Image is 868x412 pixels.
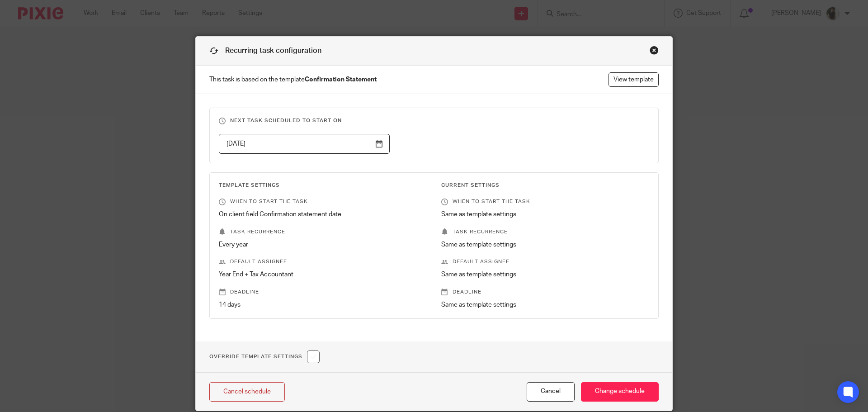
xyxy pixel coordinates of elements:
[219,270,427,279] p: Year End + Tax Accountant
[219,210,427,219] p: On client field Confirmation statement date
[219,117,649,124] h3: Next task scheduled to start on
[441,198,649,205] p: When to start the task
[650,46,659,55] div: Close this dialog window
[219,182,427,189] h3: Template Settings
[209,350,320,363] h1: Override Template Settings
[441,300,649,309] p: Same as template settings
[581,382,659,402] input: Change schedule
[305,76,377,83] strong: Confirmation Statement
[609,72,659,87] a: View template
[441,240,649,249] p: Same as template settings
[219,258,427,265] p: Default assignee
[441,182,649,189] h3: Current Settings
[441,270,649,279] p: Same as template settings
[441,289,649,296] p: Deadline
[219,240,427,249] p: Every year
[219,198,427,205] p: When to start the task
[209,382,285,402] a: Cancel schedule
[441,228,649,236] p: Task recurrence
[441,258,649,265] p: Default assignee
[219,228,427,236] p: Task recurrence
[209,46,321,56] h1: Recurring task configuration
[209,75,377,84] span: This task is based on the template
[527,382,575,402] button: Cancel
[441,210,649,219] p: Same as template settings
[219,300,427,309] p: 14 days
[219,289,427,296] p: Deadline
